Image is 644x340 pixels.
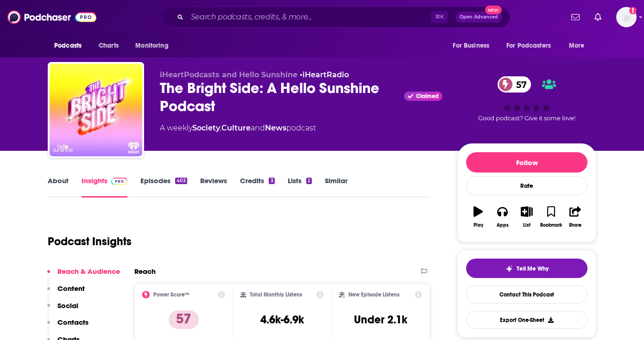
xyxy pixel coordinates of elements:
div: Search podcasts, credits, & more... [162,6,510,28]
div: List [523,223,530,228]
button: Content [47,284,85,301]
a: iHeartRadio [303,70,349,79]
span: and [251,124,265,132]
p: Content [57,284,85,293]
button: Share [563,200,587,234]
a: Credits3 [240,176,274,198]
button: Open AdvancedNew [455,12,502,23]
input: Search podcasts, credits, & more... [187,10,431,25]
span: Good podcast? Give it some love! [478,115,575,122]
span: • [300,70,349,79]
div: Apps [497,223,509,228]
a: Lists2 [288,176,312,198]
a: Reviews [200,176,227,198]
span: For Business [453,39,489,52]
img: tell me why sparkle [505,265,513,272]
span: iHeartPodcasts and Hello Sunshine [160,70,297,79]
button: Show profile menu [616,7,637,27]
button: List [515,200,539,234]
h2: New Episode Listens [348,291,399,298]
h2: Total Monthly Listens [250,291,302,298]
span: Monitoring [135,39,168,52]
div: Share [569,223,581,228]
div: 2 [306,178,312,184]
button: open menu [562,37,596,55]
h3: Under 2.1k [354,313,407,327]
span: Tell Me Why [517,265,549,272]
span: New [485,6,502,14]
button: tell me why sparkleTell Me Why [466,259,587,278]
a: 57 [498,76,531,93]
div: Rate [466,176,587,195]
span: Claimed [416,94,439,99]
div: A weekly podcast [160,123,316,134]
div: 3 [269,178,274,184]
button: Follow [466,152,587,173]
span: Podcasts [54,39,82,52]
div: Play [474,223,483,228]
span: ⌘ K [431,11,448,23]
span: 57 [507,76,531,93]
button: open menu [446,37,501,55]
div: 57Good podcast? Give it some love! [457,70,596,128]
img: The Bright Side: A Hello Sunshine Podcast [50,64,142,156]
button: open menu [48,37,94,55]
a: Show notifications dropdown [591,9,605,25]
button: Contacts [47,318,88,335]
h1: Podcast Insights [48,235,132,248]
h2: Reach [134,267,156,276]
a: Contact This Podcast [466,285,587,303]
div: Bookmark [540,223,562,228]
img: Podchaser Pro [111,178,127,185]
img: User Profile [616,7,637,27]
div: 403 [175,178,187,184]
h3: 4.6k-6.9k [260,313,304,327]
span: Charts [99,39,119,52]
button: Bookmark [539,200,563,234]
a: Episodes403 [140,176,187,198]
button: Play [466,200,490,234]
button: Reach & Audience [47,267,120,284]
button: Export One-Sheet [466,311,587,329]
p: Social [57,301,78,310]
p: 57 [169,310,199,329]
span: Open Advanced [460,15,498,19]
span: For Podcasters [506,39,551,52]
p: Contacts [57,318,88,327]
button: open menu [500,37,564,55]
a: InsightsPodchaser Pro [82,176,127,198]
h2: Power Score™ [153,291,189,298]
span: Logged in as AutumnKatie [616,7,637,27]
p: Reach & Audience [57,267,120,276]
a: Charts [93,37,124,55]
a: News [265,124,286,132]
button: Apps [490,200,514,234]
a: Culture [221,124,251,132]
a: Show notifications dropdown [568,9,583,25]
button: open menu [129,37,180,55]
button: Social [47,301,78,318]
a: Similar [325,176,347,198]
svg: Add a profile image [629,7,637,14]
span: , [220,124,221,132]
a: Society [192,124,220,132]
img: Podchaser - Follow, Share and Rate Podcasts [7,8,96,26]
a: About [48,176,69,198]
span: More [569,39,585,52]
